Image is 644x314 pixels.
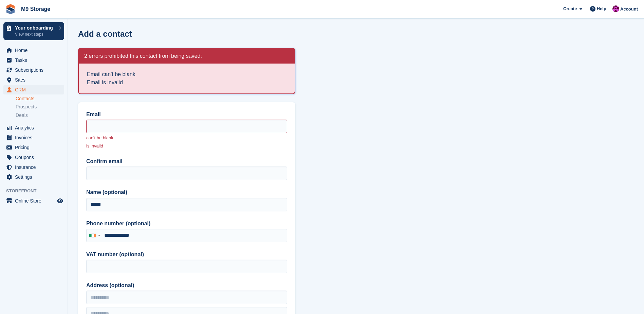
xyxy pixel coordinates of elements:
a: Preview store [56,197,64,205]
li: Email can't be blank [87,70,287,78]
h2: 2 errors prohibited this contact from being saved: [84,53,202,59]
label: Name (optional) [86,188,287,196]
label: Phone number (optional) [86,220,287,228]
span: Online Store [15,196,56,206]
span: Sites [15,75,56,85]
span: Analytics [15,123,56,133]
a: M9 Storage [18,3,53,15]
a: menu [3,55,64,65]
p: can't be blank [86,135,287,141]
a: Contacts [16,95,64,102]
span: Storefront [6,188,68,194]
img: stora-icon-8386f47178a22dfd0bd8f6a31ec36ba5ce8667c1dd55bd0f319d3a0aa187defe.svg [5,4,16,14]
a: Prospects [16,103,64,110]
span: Create [563,5,577,12]
a: Deals [16,112,64,119]
span: Settings [15,172,56,182]
span: Help [597,5,606,12]
a: menu [3,85,64,94]
span: Deals [16,112,28,119]
li: Email is invalid [87,78,287,87]
span: CRM [15,85,56,94]
a: menu [3,153,64,162]
p: View next steps [15,31,55,37]
span: Coupons [15,153,56,162]
p: is invalid [86,143,287,150]
span: Invoices [15,133,56,142]
img: John Doyle [612,5,619,12]
span: Pricing [15,143,56,152]
span: Account [620,6,638,13]
a: Your onboarding View next steps [3,22,64,40]
a: menu [3,75,64,85]
span: Home [15,46,56,55]
label: VAT number (optional) [86,250,287,259]
label: Confirm email [86,157,287,165]
a: menu [3,46,64,55]
a: menu [3,133,64,142]
h1: Add a contact [78,29,132,38]
a: menu [3,172,64,182]
span: Subscriptions [15,65,56,75]
span: Tasks [15,55,56,65]
label: Email [86,110,287,119]
span: Prospects [16,104,37,110]
a: menu [3,65,64,75]
a: menu [3,143,64,152]
p: Your onboarding [15,25,55,30]
label: Address (optional) [86,281,287,290]
div: Ireland: +353 [87,229,102,242]
a: menu [3,162,64,172]
span: Insurance [15,162,56,172]
a: menu [3,196,64,206]
a: menu [3,123,64,133]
